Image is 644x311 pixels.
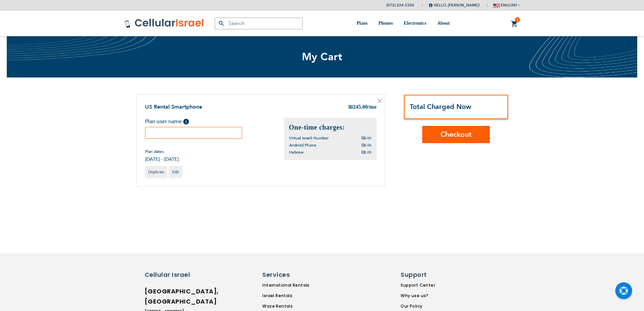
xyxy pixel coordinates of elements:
[361,136,372,140] span: ₪0.00
[145,103,202,111] a: US Rental Smartphone
[440,130,472,139] span: Checkout
[145,270,204,279] h6: Cellular Israel
[437,21,450,26] span: About
[401,270,438,279] h6: Support
[437,11,450,36] a: About
[183,119,189,125] span: Help
[262,282,346,288] a: International Rentals
[289,135,329,141] span: Virtual Israeli Number
[493,0,520,10] button: english
[429,3,480,8] span: Hello, [PERSON_NAME]!
[289,123,372,132] h2: One-time charges:
[357,21,368,26] span: Plans
[378,21,393,26] span: Phones
[386,3,414,8] a: (072) 224-3300
[493,4,500,7] img: english
[145,166,168,178] a: Duplicate
[145,286,204,307] h6: [GEOGRAPHIC_DATA], [GEOGRAPHIC_DATA]
[404,21,426,26] span: Electronics
[348,103,377,111] div: 245.00
[262,270,342,279] h6: Services
[145,149,179,154] span: Plan dates
[361,150,372,155] span: ₪0.00
[401,303,443,309] a: Our Policy
[262,293,346,299] a: Israel Rentals
[422,126,490,143] button: Checkout
[361,143,372,148] span: ₪0.00
[516,17,519,23] span: 1
[262,303,346,309] a: Waze Rentals
[401,293,443,299] a: Why use us?
[357,11,368,36] a: Plans
[215,18,303,29] input: Search
[289,150,304,155] span: Hebrew
[172,170,179,174] span: Edit
[148,170,164,174] span: Duplicate
[511,20,518,28] a: 1
[410,102,471,111] strong: Total Charged Now
[302,50,342,64] span: My Cart
[401,282,443,288] a: Support Center
[289,142,316,148] span: Android Phone
[368,104,377,110] span: /mo
[145,156,179,162] span: [DATE] - [DATE]
[404,11,426,36] a: Electronics
[145,118,182,125] span: Plan user name
[378,11,393,36] a: Phones
[348,104,353,111] span: ₪
[169,166,182,178] a: Edit
[124,18,205,28] img: Cellular Israel Logo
